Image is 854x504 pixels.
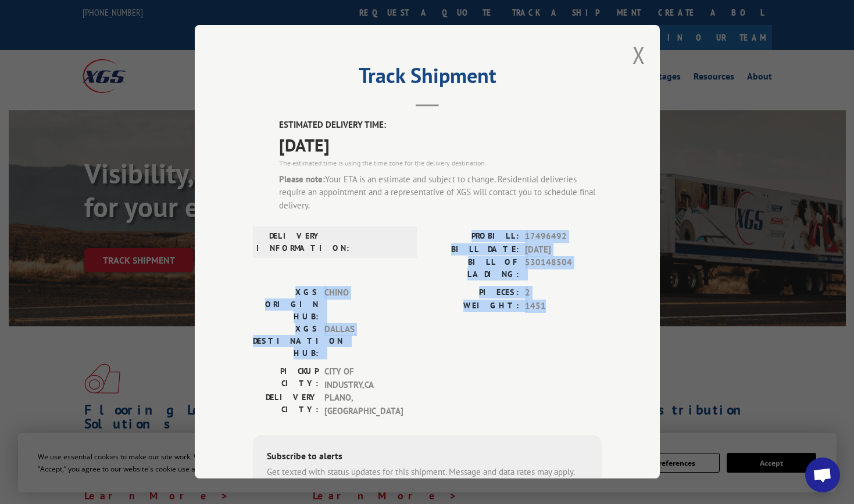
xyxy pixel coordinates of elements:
span: 1451 [525,300,602,313]
span: [DATE] [525,243,602,257]
label: XGS ORIGIN HUB: [253,286,319,323]
label: ESTIMATED DELIVERY TIME: [279,118,602,132]
label: XGS DESTINATION HUB: [253,323,319,359]
div: Open chat [805,458,840,492]
label: DELIVERY CITY: [253,391,319,417]
label: BILL OF LADING: [427,256,519,280]
div: Get texted with status updates for this shipment. Message and data rates may apply. Message frequ... [267,466,588,492]
div: The estimated time is using the time zone for the delivery destination. [279,158,602,168]
label: BILL DATE: [427,243,519,257]
div: Subscribe to alerts [267,449,588,466]
button: Close modal [633,39,645,70]
label: PROBILL: [427,230,519,243]
label: PIECES: [427,286,519,300]
label: DELIVERY INFORMATION: [256,230,322,254]
h2: Track Shipment [253,67,602,89]
span: 2 [525,286,602,300]
div: Your ETA is an estimate and subject to change. Residential deliveries require an appointment and ... [279,173,602,213]
span: CHINO [324,286,403,323]
label: WEIGHT: [427,300,519,313]
span: 530148504 [525,256,602,280]
span: PLANO , [GEOGRAPHIC_DATA] [324,391,403,417]
strong: Please note: [279,174,325,185]
label: PICKUP CITY: [253,365,319,391]
span: DALLAS [324,323,403,359]
span: CITY OF INDUSTRY , CA [324,365,403,391]
span: 17496492 [525,230,602,243]
span: [DATE] [279,132,602,158]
